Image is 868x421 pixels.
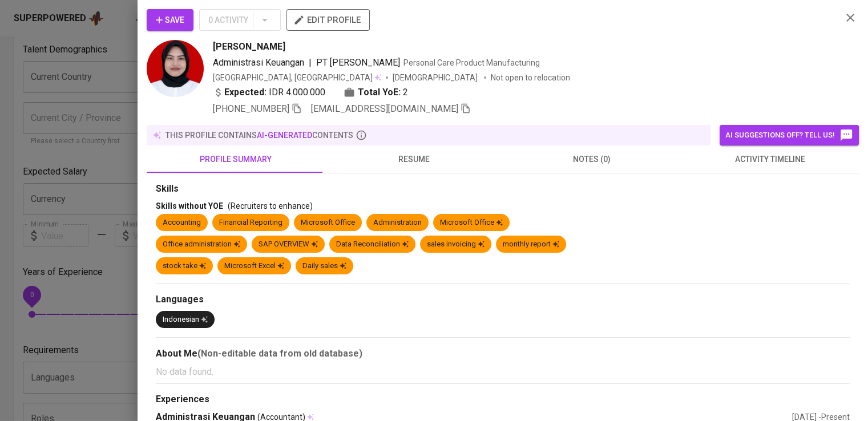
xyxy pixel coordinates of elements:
div: Microsoft Office [301,217,355,228]
div: About Me [156,347,850,361]
span: 2 [403,86,408,99]
span: [PERSON_NAME] [213,40,285,54]
div: Office administration [163,239,240,250]
span: | [309,56,312,70]
div: SAP OVERVIEW [259,239,318,250]
b: (Non-editable data from old database) [197,348,362,359]
p: Not open to relocation [491,72,570,83]
span: notes (0) [510,152,674,167]
span: profile summary [154,152,318,167]
div: stock take [163,261,206,272]
div: Financial Reporting [219,217,282,228]
span: [DEMOGRAPHIC_DATA] [393,72,479,83]
div: Data Reconciliation [336,239,409,250]
div: Microsoft Office [440,217,503,228]
span: (Recruiters to enhance) [228,201,313,211]
div: Accounting [163,217,201,228]
div: Indonesian [163,314,208,325]
button: AI suggestions off? Tell us! [720,125,859,145]
div: monthly report [503,239,559,250]
div: Daily sales [302,261,346,272]
div: [GEOGRAPHIC_DATA], [GEOGRAPHIC_DATA] [213,72,381,83]
div: Skills [156,183,850,196]
span: Personal Care Product Manufacturing [403,58,540,67]
div: Administration [373,217,422,228]
div: sales invoicing [427,239,485,250]
div: Microsoft Excel [224,261,284,272]
button: edit profile [286,9,370,31]
p: No data found. [156,365,850,379]
img: 73e8fd520a47fd0ffdd0df480eea6089.jpg [147,40,204,97]
b: Expected: [224,86,267,99]
span: resume [332,152,496,167]
p: this profile contains contents [165,129,353,141]
span: PT [PERSON_NAME] [316,57,400,68]
span: Skills without YOE [156,201,223,211]
span: AI suggestions off? Tell us! [725,128,853,142]
span: edit profile [296,13,361,27]
div: Languages [156,293,850,306]
span: [EMAIL_ADDRESS][DOMAIN_NAME] [311,103,458,114]
span: activity timeline [688,152,852,167]
span: Administrasi Keuangan [213,57,304,68]
b: Total YoE: [358,86,401,99]
span: Save [156,13,184,27]
button: Save [147,9,193,31]
span: AI-generated [257,131,312,140]
div: Experiences [156,393,850,406]
span: [PHONE_NUMBER] [213,103,289,114]
div: IDR 4.000.000 [213,86,325,99]
a: edit profile [286,15,370,24]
